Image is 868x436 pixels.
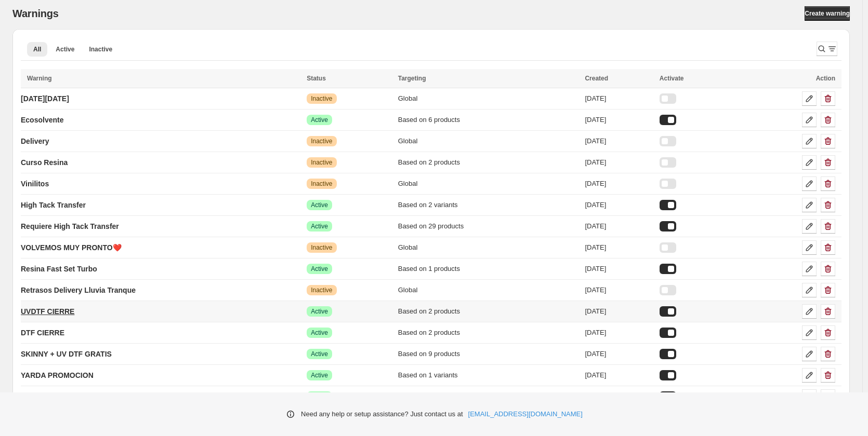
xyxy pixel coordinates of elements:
div: [DATE] [585,264,653,274]
a: DTF CIERRE [21,324,64,341]
p: [DATE][DATE] [21,93,69,104]
p: UVDTF CIERRE [21,306,74,317]
p: VLR [21,391,35,402]
a: UVDTF CIERRE [21,303,74,320]
div: [DATE] [585,391,653,402]
p: High Tack Transfer [21,200,86,210]
a: Vinilitos [21,175,49,192]
p: YARDA PROMOCION [21,370,94,380]
a: VOLVEMOS MUY PRONTO❤️ [21,239,122,256]
div: [DATE] [585,93,653,104]
p: Ecosolvente [21,115,63,125]
p: Vinilitos [21,179,49,189]
a: Requiere High Tack Transfer [21,218,119,235]
div: Global [398,136,579,146]
div: Global [398,285,579,295]
span: Targeting [398,75,426,82]
div: Based on 1 products [398,391,579,402]
a: Delivery [21,133,49,149]
a: Retrasos Delivery Lluvia Tranque [21,282,136,298]
a: [EMAIL_ADDRESS][DOMAIN_NAME] [468,409,583,419]
span: Active [311,329,328,337]
span: Inactive [89,45,112,53]
div: [DATE] [585,370,653,380]
a: Curso Resina [21,154,68,171]
span: Active [311,201,328,209]
h2: Warnings [12,7,59,20]
div: [DATE] [585,242,653,253]
span: Action [816,75,835,82]
span: Active [311,371,328,379]
p: VOLVEMOS MUY PRONTO❤️ [21,242,122,253]
p: Curso Resina [21,157,68,168]
div: [DATE] [585,157,653,168]
p: DTF CIERRE [21,328,64,338]
span: Inactive [311,243,332,252]
div: Based on 6 products [398,115,579,125]
span: Inactive [311,137,332,145]
div: Based on 1 products [398,264,579,274]
div: Global [398,242,579,253]
span: Inactive [311,180,332,188]
p: SKINNY + UV DTF GRATIS [21,349,112,359]
div: Based on 2 products [398,328,579,338]
div: Based on 1 variants [398,370,579,380]
div: Based on 9 products [398,349,579,359]
a: VLR [21,388,35,405]
div: [DATE] [585,328,653,338]
span: Status [307,75,326,82]
span: Active [311,307,328,316]
button: Search and filter results [817,42,837,56]
div: [DATE] [585,221,653,231]
span: Inactive [311,94,332,103]
a: High Tack Transfer [21,197,86,213]
div: Based on 2 products [398,306,579,317]
div: Based on 2 variants [398,200,579,210]
span: All [33,45,41,53]
div: [DATE] [585,306,653,317]
a: Resina Fast Set Turbo [21,261,97,277]
p: Resina Fast Set Turbo [21,264,97,274]
a: YARDA PROMOCION [21,367,94,384]
a: [DATE][DATE] [21,90,69,107]
span: Created [585,75,608,82]
span: Active [311,222,328,230]
div: [DATE] [585,285,653,295]
span: Create warning [805,9,850,18]
span: Active [311,265,328,273]
span: Active [311,350,328,358]
div: [DATE] [585,115,653,125]
div: Global [398,179,579,189]
a: SKINNY + UV DTF GRATIS [21,346,112,362]
p: Delivery [21,136,49,146]
p: Requiere High Tack Transfer [21,221,119,231]
span: Activate [660,75,684,82]
p: Retrasos Delivery Lluvia Tranque [21,285,136,295]
div: Based on 29 products [398,221,579,231]
a: Create warning [805,6,850,21]
span: Active [56,45,74,53]
div: [DATE] [585,179,653,189]
span: Inactive [311,158,332,167]
div: [DATE] [585,136,653,146]
span: Active [311,116,328,124]
a: Ecosolvente [21,112,63,128]
span: Warning [27,75,52,82]
div: [DATE] [585,349,653,359]
span: Inactive [311,286,332,294]
div: Based on 2 products [398,157,579,168]
div: Global [398,93,579,104]
div: [DATE] [585,200,653,210]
